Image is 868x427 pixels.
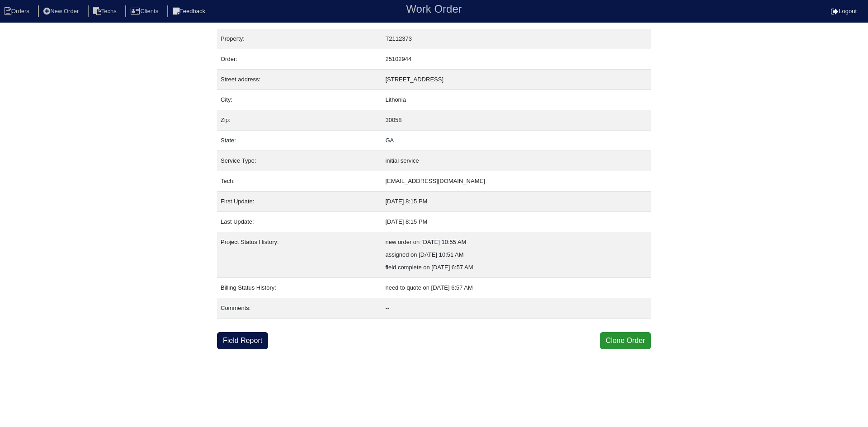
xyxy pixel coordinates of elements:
a: Logout [831,8,857,14]
td: Comments: [217,298,382,319]
a: Techs [88,8,124,14]
td: Last Update: [217,212,382,232]
td: Zip: [217,110,382,131]
td: State: [217,131,382,151]
a: Field Report [217,332,268,349]
td: Order: [217,49,382,70]
button: Clone Order [600,332,651,349]
td: [DATE] 8:15 PM [382,192,651,212]
li: Clients [125,5,165,18]
div: need to quote on [DATE] 6:57 AM [385,282,647,294]
td: [DATE] 8:15 PM [382,212,651,232]
td: 30058 [382,110,651,131]
td: [EMAIL_ADDRESS][DOMAIN_NAME] [382,171,651,192]
li: Techs [88,5,124,18]
td: Tech: [217,171,382,192]
td: Billing Status History: [217,278,382,298]
div: field complete on [DATE] 6:57 AM [385,261,647,274]
td: Street address: [217,70,382,90]
td: -- [382,298,651,319]
td: City: [217,90,382,110]
div: new order on [DATE] 10:55 AM [385,236,647,249]
a: New Order [38,8,86,14]
td: T2112373 [382,29,651,49]
td: Property: [217,29,382,49]
td: Lithonia [382,90,651,110]
td: Service Type: [217,151,382,171]
td: GA [382,131,651,151]
li: Feedback [167,5,212,18]
td: First Update: [217,192,382,212]
li: New Order [38,5,86,18]
td: [STREET_ADDRESS] [382,70,651,90]
td: 25102944 [382,49,651,70]
a: Clients [125,8,165,14]
td: Project Status History: [217,232,382,278]
td: initial service [382,151,651,171]
div: assigned on [DATE] 10:51 AM [385,249,647,261]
